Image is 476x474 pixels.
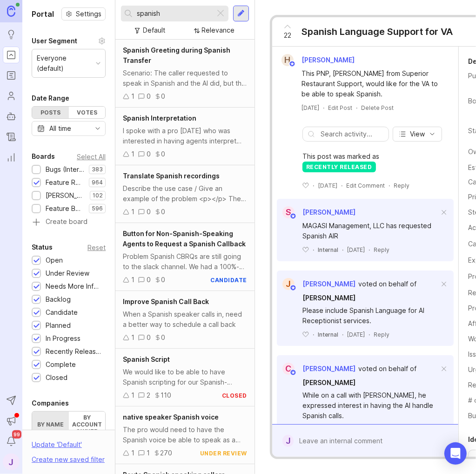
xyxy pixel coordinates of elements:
p: 383 [92,166,103,173]
a: Users [3,88,20,104]
div: 1 [131,149,134,159]
div: Internal [318,246,338,254]
a: Autopilot [3,108,20,125]
p: 964 [92,179,103,186]
div: Closed [46,372,67,383]
div: Reset [87,245,106,250]
label: By name [32,412,69,437]
div: 0 [147,91,151,102]
time: [DATE] [347,246,365,253]
input: Search... [137,8,211,19]
div: Internal [318,331,338,339]
div: · [369,246,370,254]
div: Reply [374,331,389,339]
button: J [3,454,20,470]
div: · [313,246,314,254]
div: This PNP, [PERSON_NAME] from Superior Restaurant Support, would like for the VA to be able to spe... [302,68,440,99]
div: 0 [161,332,165,343]
span: Spanish Interpretation [123,114,196,122]
a: Spanish InterpretationI spoke with a pro [DATE] who was interested in having agents interpret Spa... [115,108,255,165]
span: Improve Spanish Call Back [123,298,209,305]
span: [PERSON_NAME] [302,56,355,64]
div: Update ' Default ' [32,440,82,454]
div: Scenario: The caller requested to speak in Spanish and the AI did, but the caller ended the call ... [123,68,247,88]
div: J [282,278,295,290]
div: Relevance [202,25,235,35]
div: Backlog [46,294,71,305]
div: Complete [46,359,76,370]
a: [PERSON_NAME] [302,378,355,388]
input: Search activity... [321,129,384,139]
label: By account owner [69,412,106,437]
div: 270 [160,448,172,458]
div: 1 [131,207,134,217]
img: member badge [290,369,297,376]
div: voted on behalf of [358,364,416,374]
a: S[PERSON_NAME] [277,206,355,218]
div: All time [49,123,71,134]
a: Improve Spanish Call BackWhen a Spanish speaker calls in, need a better way to schedule a call ba... [115,291,255,349]
div: Describe the use case / Give an example of the problem <p></p> The call recording transcripts for... [123,183,247,204]
div: Everyone (default) [37,53,92,74]
div: · [369,331,370,339]
div: Recently Released [46,346,101,357]
div: Spanish Language Support for VA [302,25,453,38]
div: Needs More Info/verif/repro [46,281,101,291]
span: [PERSON_NAME] [302,208,355,216]
div: candidate [211,276,248,284]
div: Feature Requests (Internal) [46,177,84,188]
div: Edit Comment [346,182,385,190]
div: Problem Spanish CBRQs are still going to the slack channel. We had a 100%-off-slack goal for 2021... [123,251,247,272]
span: [PERSON_NAME] [302,280,355,288]
img: member badge [289,61,296,68]
div: H [282,54,294,66]
div: 0 [147,207,151,217]
img: Canny Home [7,6,15,16]
div: Reply [394,182,409,190]
button: Settings [61,7,106,20]
time: [DATE] [318,182,337,189]
div: Bugs (Internal) [46,164,84,175]
div: 0 [147,149,151,159]
a: Spanish ScriptWe would like to be able to have Spanish scripting for our Spanish-speaking new lea... [115,349,255,406]
span: [PERSON_NAME] [302,294,355,302]
div: Reply [374,246,389,254]
div: Boards [32,151,55,162]
div: Companies [32,398,69,409]
span: [PERSON_NAME] [302,365,355,372]
div: Create new saved filter [32,454,105,465]
div: Date Range [32,93,69,104]
a: Create board [32,218,106,227]
div: In Progress [46,333,80,344]
a: Spanish Greeting during Spanish TransferScenario: The caller requested to speak in Spanish and th... [115,40,255,108]
div: 0 [161,207,165,217]
p: 102 [93,192,103,199]
div: 0 [161,91,165,102]
div: Planned [46,320,71,331]
div: voted on behalf of [358,279,416,289]
img: member badge [290,284,297,291]
div: Posts [32,107,69,118]
div: 1 [131,390,134,400]
div: I spoke with a pro [DATE] who was interested in having agents interpret Spanish calls/consultatio... [123,126,247,146]
div: 1 [131,275,134,285]
div: Please include Spanish Language for AI Receptionist services. [302,305,439,326]
div: 0 [147,275,151,285]
div: [PERSON_NAME] (Public) [46,190,85,201]
div: We would like to be able to have Spanish scripting for our Spanish-speaking new leads. [123,367,247,387]
div: Select All [77,154,106,159]
div: · [313,182,314,190]
a: Portal [3,47,20,63]
button: View [393,127,442,142]
div: 2 [147,390,150,400]
a: Translate Spanish recordingsDescribe the use case / Give an example of the problem <p></p> The ca... [115,165,255,223]
div: 1 [131,332,134,343]
div: · [323,104,324,112]
div: 0 [147,332,151,343]
span: Settings [76,9,101,19]
div: recently released [302,162,376,172]
a: [PERSON_NAME] [302,293,355,303]
div: S [282,206,295,218]
span: Translate Spanish recordings [123,172,220,180]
